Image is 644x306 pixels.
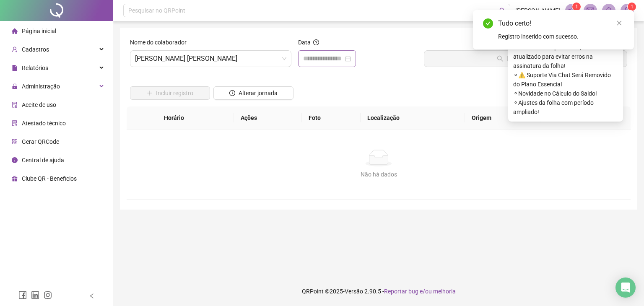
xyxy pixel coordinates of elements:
span: ⚬ Mantenha o aplicativo QRPoint atualizado para evitar erros na assinatura da folha! [513,43,618,70]
span: audit [12,102,18,108]
span: Central de ajuda [22,157,64,163]
sup: Atualize o seu contato no menu Meus Dados [628,3,636,11]
div: Tudo certo! [498,18,624,29]
label: Nome do colaborador [130,38,192,47]
div: Não há dados [137,170,621,179]
footer: QRPoint © 2025 - 2.90.5 - [113,277,644,306]
a: Alterar jornada [213,91,293,97]
span: Atestado técnico [22,120,66,127]
span: Data [298,39,311,46]
span: ⚬ Novidade no Cálculo do Saldo! [513,89,618,98]
span: facebook [18,291,27,299]
th: Ações [234,106,302,130]
span: question-circle [313,39,319,45]
span: Gerar QRCode [22,138,59,145]
span: lock [12,83,18,89]
span: ⚬ ⚠️ Suporte Via Chat Será Removido do Plano Essencial [513,70,618,89]
button: Alterar jornada [213,86,293,100]
span: Alterar jornada [239,88,278,98]
span: Relatórios [22,65,48,71]
span: [PERSON_NAME] [515,6,560,15]
img: 89644 [621,4,634,17]
span: info-circle [12,157,18,163]
span: left [89,293,95,299]
span: check-circle [483,18,493,29]
a: Close [615,18,624,28]
span: Página inicial [22,28,56,34]
span: 1 [631,4,634,10]
button: Buscar registros [424,50,627,67]
span: Reportar bug e/ou melhoria [384,288,456,295]
span: mail [587,7,594,14]
span: file [12,65,18,71]
span: 1 [575,4,578,10]
sup: 1 [572,3,581,11]
span: solution [12,120,18,126]
span: MARIA JULIANA BARBOSA DANTAS [135,51,286,67]
span: Clube QR - Beneficios [22,175,77,182]
th: Origem [465,106,541,130]
span: search [499,8,506,14]
span: bell [605,7,613,14]
span: Cadastros [22,46,49,53]
span: gift [12,176,18,182]
span: instagram [44,291,52,299]
span: user-add [12,47,18,52]
span: close [616,20,622,26]
div: Registro inserido com sucesso. [498,32,624,41]
th: Horário [157,106,234,130]
span: home [12,28,18,34]
span: linkedin [31,291,39,299]
span: Versão [345,288,363,295]
span: Administração [22,83,60,90]
button: Incluir registro [130,86,210,100]
div: Open Intercom Messenger [615,277,636,298]
span: ⚬ Ajustes da folha com período ampliado! [513,98,618,117]
span: clock-circle [229,90,235,96]
th: Localização [361,106,465,130]
span: qrcode [12,139,18,145]
span: notification [568,7,576,14]
span: Aceite de uso [22,101,56,108]
th: Foto [302,106,360,130]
